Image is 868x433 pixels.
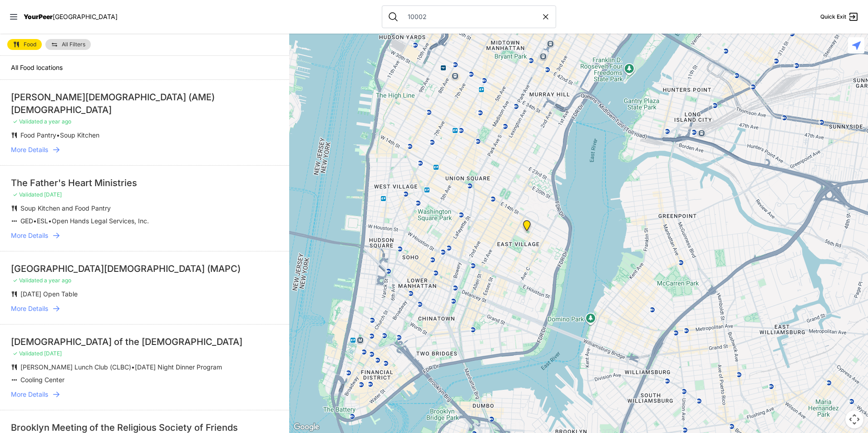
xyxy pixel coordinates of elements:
span: ✓ Validated [13,350,43,357]
a: More Details [11,304,278,313]
div: [DEMOGRAPHIC_DATA] of the [DEMOGRAPHIC_DATA] [11,335,278,348]
img: Google [291,421,321,433]
span: ✓ Validated [13,277,43,284]
a: YourPeer[GEOGRAPHIC_DATA] [24,14,118,20]
span: All Filters [62,42,85,47]
span: • [48,217,52,225]
div: The Father's Heart Ministries [11,177,278,189]
span: [GEOGRAPHIC_DATA] [53,13,118,20]
a: More Details [11,390,278,399]
span: [PERSON_NAME] Lunch Club (CLBC) [20,363,131,371]
span: Soup Kitchen and Food Pantry [20,204,111,212]
span: [DATE] Open Table [20,290,78,298]
span: [DATE] [44,350,62,357]
span: • [33,217,37,225]
span: Food [24,42,36,47]
span: Open Hands Legal Services, Inc. [52,217,149,225]
div: [PERSON_NAME][DEMOGRAPHIC_DATA] (AME) [DEMOGRAPHIC_DATA] [11,91,278,116]
span: ESL [37,217,48,225]
span: Food Pantry [20,131,56,139]
div: [GEOGRAPHIC_DATA][DEMOGRAPHIC_DATA] (MAPC) [11,262,278,275]
input: Search [402,12,541,21]
span: [DATE] [44,191,62,198]
span: YourPeer [24,13,53,20]
span: ✓ Validated [13,118,43,125]
span: More Details [11,390,48,399]
span: Quick Exit [820,13,846,20]
span: • [131,363,135,371]
span: a year ago [44,118,71,125]
span: More Details [11,145,48,154]
span: Cooling Center [20,376,64,384]
span: More Details [11,304,48,313]
button: Map camera controls [845,410,863,428]
a: Open this area in Google Maps (opens a new window) [291,421,321,433]
a: Food [7,39,42,50]
span: GED [20,217,33,225]
span: Soup Kitchen [60,131,99,139]
span: [DATE] Night Dinner Program [135,363,222,371]
span: ✓ Validated [13,191,43,198]
span: All Food locations [11,64,63,71]
span: More Details [11,231,48,240]
a: More Details [11,145,278,154]
a: Quick Exit [820,11,859,22]
span: a year ago [44,277,71,284]
a: More Details [11,231,278,240]
a: All Filters [45,39,91,50]
span: • [56,131,60,139]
